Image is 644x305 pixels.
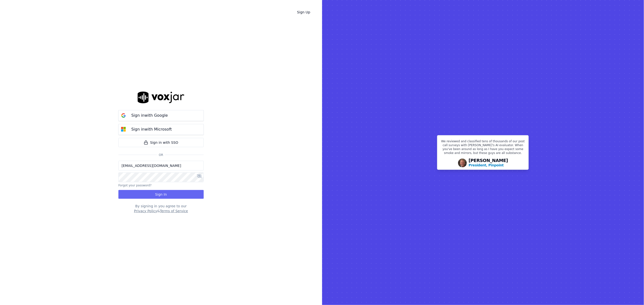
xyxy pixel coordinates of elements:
button: Terms of Service [160,209,188,213]
button: Forgot your password? [118,183,152,187]
input: Email [118,161,204,171]
span: Or [157,153,165,157]
button: Privacy Policy [134,209,157,213]
p: Sign in with Google [131,113,168,118]
button: Sign inwith Microsoft [118,124,204,135]
div: By signing in you agree to our & [118,204,204,213]
img: Avatar [458,159,467,167]
a: Sign Up [293,8,314,17]
p: Sign in with Microsoft [131,126,172,132]
div: [PERSON_NAME] [469,158,508,168]
button: Sign inwith Google [118,110,204,121]
a: Sign in with SSO [118,138,204,147]
img: logo [138,92,184,103]
p: We reviewed and classified tens of thousands of our post call surveys with [PERSON_NAME]'s AI eva... [440,139,526,157]
p: President, Pinpoint [469,163,504,168]
img: google Sign in button [119,111,128,120]
button: Sign In [118,190,204,199]
img: microsoft Sign in button [119,124,128,134]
